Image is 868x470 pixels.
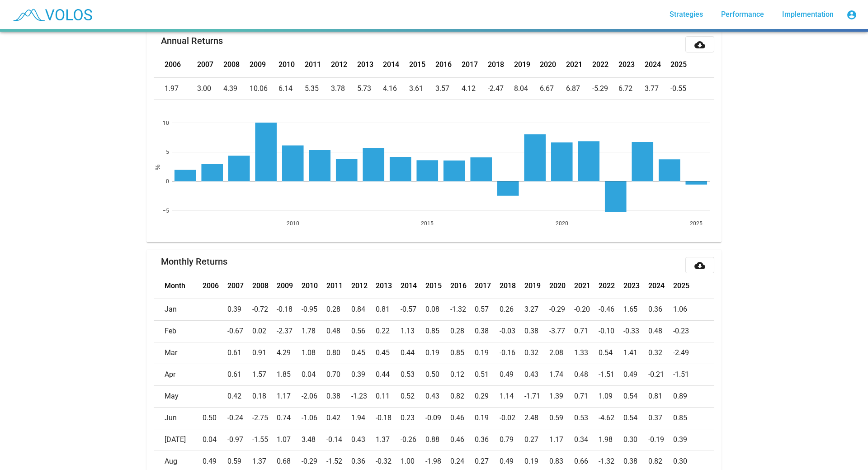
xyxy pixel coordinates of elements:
td: 8.04 [514,78,540,100]
td: 1.08 [302,342,326,364]
td: 0.49 [500,364,524,385]
span: Implementation [782,10,834,19]
td: -2.06 [302,385,326,407]
td: 0.28 [326,299,351,320]
th: 2011 [305,52,331,78]
td: -0.18 [277,299,302,320]
th: 2015 [409,52,435,78]
td: 0.43 [524,364,549,385]
td: 0.88 [425,429,450,451]
td: 0.84 [351,299,376,320]
th: 2023 [618,52,645,78]
td: 1.97 [154,78,197,100]
td: 0.45 [376,342,401,364]
td: -5.29 [592,78,618,100]
td: 0.54 [599,342,623,364]
td: 0.48 [648,320,673,342]
td: -0.46 [599,299,623,320]
th: 2019 [514,52,540,78]
th: 2012 [351,273,376,299]
td: 1.85 [277,364,302,385]
td: -0.67 [227,320,252,342]
a: Implementation [775,6,841,23]
td: -3.77 [549,320,574,342]
td: 4.39 [223,78,250,100]
td: Feb [154,320,203,342]
a: Strategies [662,6,710,23]
th: 2009 [277,273,302,299]
td: 0.61 [227,342,252,364]
th: 2014 [383,52,409,78]
td: 1.14 [500,385,524,407]
mat-icon: cloud_download [694,39,705,50]
td: 1.09 [599,385,623,407]
td: -0.33 [623,320,648,342]
td: 0.91 [252,342,277,364]
th: 2021 [574,273,599,299]
img: blue_transparent.png [7,3,97,26]
td: 6.87 [566,78,592,100]
td: 0.79 [500,429,524,451]
td: 0.19 [425,342,450,364]
td: 0.32 [648,342,673,364]
td: 0.39 [227,299,252,320]
td: 3.48 [302,429,326,451]
td: 3.27 [524,299,549,320]
th: 2015 [425,273,450,299]
td: 1.07 [277,429,302,451]
td: -1.55 [252,429,277,451]
td: 0.18 [252,385,277,407]
td: 0.04 [302,364,326,385]
td: -0.16 [500,342,524,364]
td: 0.85 [425,320,450,342]
td: 6.67 [540,78,566,100]
th: 2017 [462,52,488,78]
td: 0.38 [524,320,549,342]
th: 2024 [648,273,673,299]
td: 0.48 [326,320,351,342]
th: 2013 [376,273,401,299]
span: Performance [721,10,764,19]
td: 0.26 [500,299,524,320]
td: 0.32 [524,342,549,364]
td: 3.57 [435,78,462,100]
td: 0.36 [475,429,500,451]
mat-icon: account_circle [846,9,857,20]
td: 1.98 [599,429,623,451]
th: 2013 [357,52,383,78]
td: Jan [154,299,203,320]
td: 0.02 [252,320,277,342]
td: 0.42 [326,407,351,429]
td: 0.54 [623,407,648,429]
td: 0.71 [574,385,599,407]
th: Month [154,273,203,299]
td: -0.20 [574,299,599,320]
td: 0.61 [227,364,252,385]
td: 4.16 [383,78,409,100]
th: 2024 [645,52,671,78]
mat-icon: cloud_download [694,260,705,271]
td: -0.23 [673,320,714,342]
th: 2020 [549,273,574,299]
td: 0.49 [623,364,648,385]
td: -0.10 [599,320,623,342]
td: 0.46 [450,407,475,429]
td: 1.17 [549,429,574,451]
td: -0.24 [227,407,252,429]
th: 2014 [401,273,425,299]
td: 0.53 [574,407,599,429]
th: 2016 [450,273,475,299]
td: -0.02 [500,407,524,429]
a: Performance [714,6,771,23]
td: 0.28 [450,320,475,342]
td: 4.29 [277,342,302,364]
td: 0.54 [623,385,648,407]
td: 5.35 [305,78,331,100]
td: 0.74 [277,407,302,429]
td: 0.80 [326,342,351,364]
span: Strategies [670,10,703,19]
td: 1.37 [376,429,401,451]
td: 0.43 [351,429,376,451]
th: 2006 [203,273,227,299]
td: 1.94 [351,407,376,429]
